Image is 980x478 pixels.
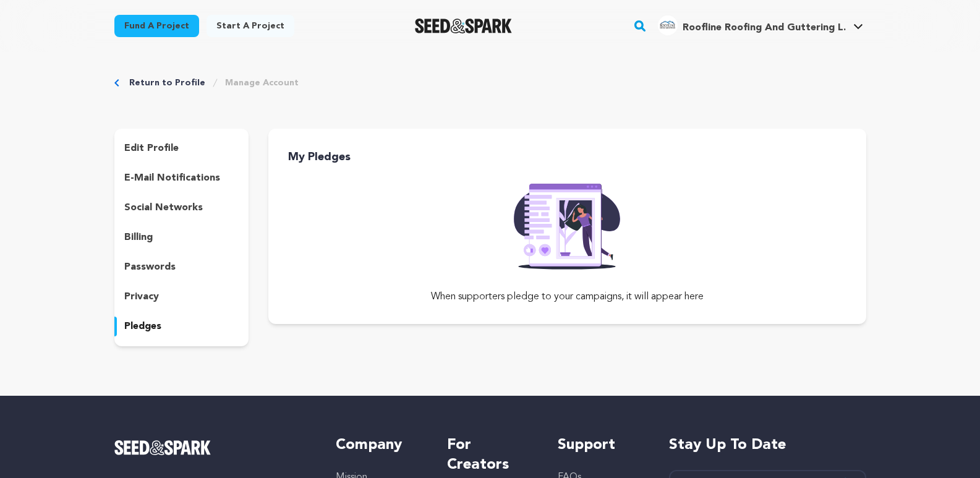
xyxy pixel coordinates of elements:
a: Start a project [207,15,294,37]
a: Seed&Spark Homepage [114,440,312,455]
span: Roofline Roofing And Guttering L.'s Profile [655,13,866,39]
p: social networks [124,200,203,215]
div: Breadcrumb [114,77,866,89]
h5: Stay up to date [669,435,866,455]
button: pledges [114,317,249,336]
button: privacy [114,287,249,307]
h3: My Pledges [288,148,866,166]
button: social networks [114,198,249,218]
p: pledges [124,319,161,334]
p: privacy [124,289,159,304]
p: edit profile [124,141,179,156]
span: Roofline Roofing And Guttering L. [683,23,846,33]
a: Manage Account [225,77,299,89]
h5: For Creators [447,435,533,475]
p: e-mail notifications [124,171,220,186]
img: 131c38ef37c11ef1.png [658,15,678,35]
a: Fund a project [114,15,199,37]
p: When supporters pledge to your campaigns, it will appear here [268,289,866,304]
button: e-mail notifications [114,168,249,188]
div: Roofline Roofing And Guttering L.'s Profile [658,15,846,35]
img: Seed&Spark Rafiki Image [504,176,630,270]
p: billing [124,230,153,245]
img: Seed&Spark Logo [114,440,211,455]
img: Seed&Spark Logo Dark Mode [415,19,512,33]
button: passwords [114,257,249,277]
button: edit profile [114,139,249,158]
a: Return to Profile [129,77,205,89]
p: passwords [124,260,176,275]
h5: Company [336,435,422,455]
h5: Support [558,435,644,455]
a: Seed&Spark Homepage [415,19,512,33]
a: Roofline Roofing And Guttering L.'s Profile [655,13,866,35]
button: billing [114,228,249,247]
